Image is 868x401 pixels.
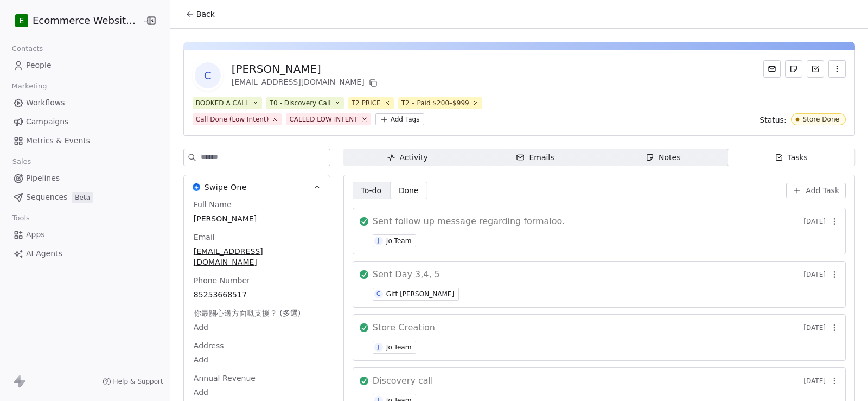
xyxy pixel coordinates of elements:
span: Phone Number [192,275,252,286]
span: Ecommerce Website Builder [33,14,139,28]
div: Store Done [803,116,839,123]
a: Apps [9,226,161,244]
div: CALLED LOW INTENT [289,114,358,124]
span: Add [194,387,320,398]
button: Swipe OneSwipe One [184,175,330,199]
div: Notes [646,152,680,163]
div: J [378,237,379,245]
div: Emails [516,152,554,163]
span: Add Task [806,185,839,196]
div: Jo Team [386,343,412,351]
div: T2 PRICE [352,98,381,108]
span: [DATE] [803,270,826,279]
span: 85253668517 [194,289,320,300]
a: AI Agents [9,245,161,263]
span: Contacts [7,41,48,57]
span: Add [194,354,320,365]
span: Email [192,232,217,243]
a: Metrics & Events [9,132,161,150]
a: SequencesBeta [9,188,161,206]
span: Sent Day 3,4, 5 [373,268,440,281]
button: Back [179,4,221,24]
span: Discovery call [373,374,433,387]
span: [DATE] [803,217,826,226]
div: Call Done (Low Intent) [196,114,269,124]
span: [PERSON_NAME] [194,213,320,224]
a: Pipelines [9,169,161,187]
span: Sequences [26,192,67,203]
span: Sales [8,154,36,170]
span: Pipelines [26,173,60,184]
span: Tools [8,210,34,226]
div: [PERSON_NAME] [232,61,380,77]
span: Add [194,322,320,333]
span: 你最關心邊方面嘅支援？ (多選) [192,308,303,319]
a: People [9,56,161,74]
button: EEcommerce Website Builder [13,11,135,30]
span: Address [192,340,226,351]
div: T0 - Discovery Call [270,98,331,108]
div: [EMAIL_ADDRESS][DOMAIN_NAME] [232,77,380,90]
span: To-do [361,185,381,196]
span: Apps [26,229,45,240]
div: J [378,343,379,352]
span: Annual Revenue [192,373,258,384]
button: Add Task [786,183,846,198]
span: Marketing [7,78,52,94]
span: E [20,15,24,26]
span: Campaigns [26,116,68,128]
span: Workflows [26,97,65,109]
span: Beta [72,192,93,203]
span: Swipe One [205,182,247,193]
div: Activity [387,152,428,163]
span: [DATE] [803,377,826,385]
a: Help & Support [103,377,163,386]
span: Sent follow up message regarding formaloo. [373,215,565,228]
span: Full Name [192,199,234,210]
div: T2 – Paid $200–$999 [401,98,469,108]
div: G [376,290,381,298]
span: [EMAIL_ADDRESS][DOMAIN_NAME] [194,246,320,268]
div: Gift [PERSON_NAME] [386,290,454,298]
a: Workflows [9,94,161,112]
span: Metrics & Events [26,135,90,147]
span: AI Agents [26,248,62,259]
div: BOOKED A CALL [196,98,249,108]
span: [DATE] [803,323,826,332]
span: C [195,62,221,88]
div: Jo Team [386,237,412,245]
a: Campaigns [9,113,161,131]
span: Store Creation [373,321,435,334]
span: Back [196,9,215,20]
span: Status: [759,114,786,125]
span: Help & Support [113,377,163,386]
button: Add Tags [375,113,424,125]
span: People [26,60,52,71]
img: Swipe One [193,183,200,191]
